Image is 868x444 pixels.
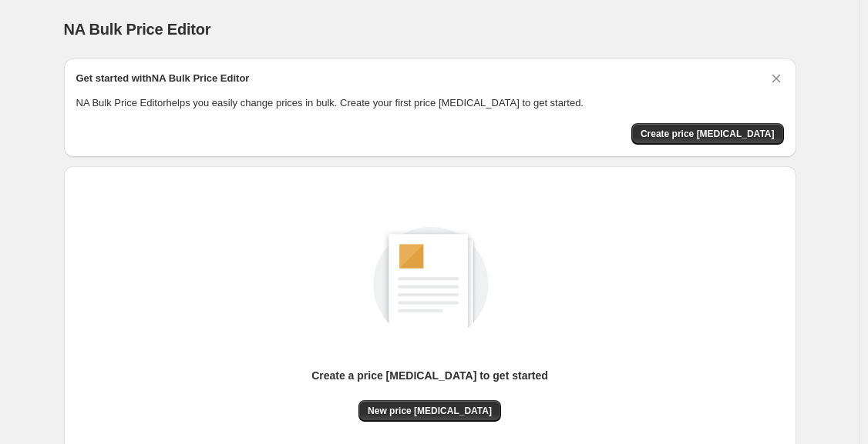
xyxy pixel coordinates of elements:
[311,368,548,383] p: Create a price [MEDICAL_DATA] to get started
[76,71,250,86] h2: Get started with NA Bulk Price Editor
[358,400,501,422] button: New price [MEDICAL_DATA]
[641,128,775,140] span: Create price [MEDICAL_DATA]
[76,95,784,111] p: NA Bulk Price Editor helps you easily change prices in bulk. Create your first price [MEDICAL_DAT...
[631,123,784,145] button: Create price change job
[64,21,211,38] span: NA Bulk Price Editor
[368,405,492,417] span: New price [MEDICAL_DATA]
[769,71,784,86] button: Dismiss card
